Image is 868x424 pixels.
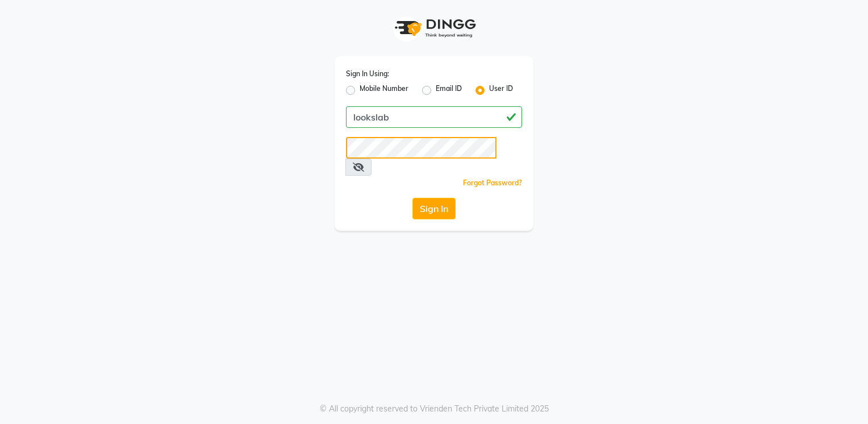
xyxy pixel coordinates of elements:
[346,137,496,159] input: Username
[360,84,408,97] label: Mobile Number
[463,178,522,187] a: Forgot Password?
[346,106,522,128] input: Username
[412,198,456,219] button: Sign In
[389,11,479,45] img: logo1.svg
[436,84,462,97] label: Email ID
[489,84,513,97] label: User ID
[346,69,389,79] label: Sign In Using:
